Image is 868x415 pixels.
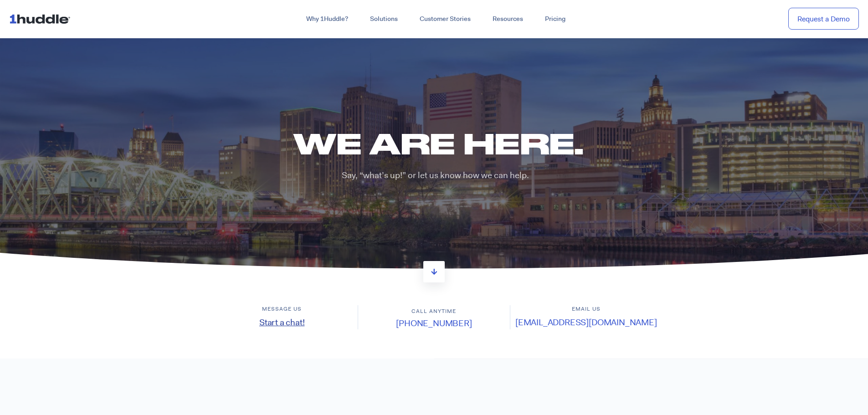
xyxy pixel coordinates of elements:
[409,11,482,27] a: Customer Stories
[510,305,662,313] h6: Email us
[206,305,358,313] h6: Message us
[358,307,510,315] h6: Call anytime
[295,11,359,27] a: Why 1Huddle?
[206,169,664,182] p: Say, “what’s up!” or let us know how we can help.
[515,317,657,328] a: [EMAIL_ADDRESS][DOMAIN_NAME]
[534,11,576,27] a: Pricing
[788,8,859,30] a: Request a Demo
[396,318,472,329] a: [PHONE_NUMBER]
[206,124,671,163] h1: We are here.
[9,10,74,27] img: ...
[259,317,305,328] a: Start a chat!
[359,11,409,27] a: Solutions
[482,11,534,27] a: Resources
